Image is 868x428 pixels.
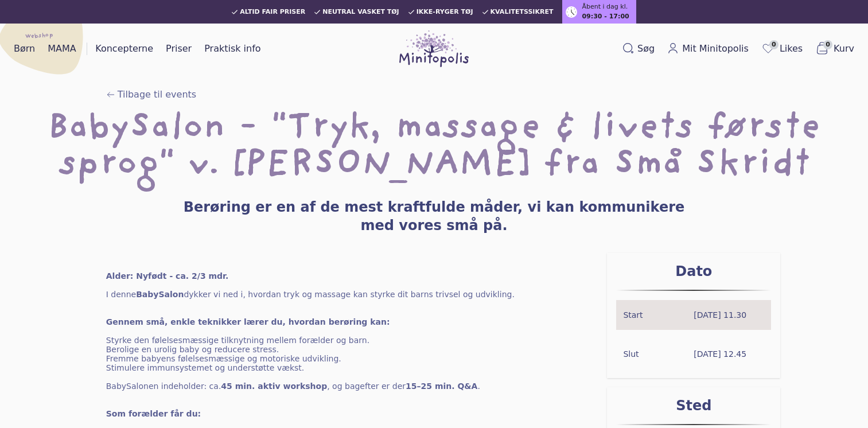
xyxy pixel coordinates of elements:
[18,111,850,184] h1: BabySalon - "Tryk, massage & livets første sprog" v. [PERSON_NAME] fra Små Skridt
[106,409,201,418] strong: Som forælder får du:
[200,40,265,58] a: Praktisk info
[823,40,832,49] span: 0
[240,9,305,15] span: Altid fair priser
[106,363,589,372] p: Stimulere immunsystemet og understøtte vækst.
[769,40,779,49] span: 0
[106,354,589,363] p: Fremme babyens følelsesmæssige og motoriske udvikling.
[834,42,854,56] span: Kurv
[221,382,327,391] strong: 45 min. aktiv workshop
[618,40,659,58] button: Søg
[637,42,655,56] span: Søg
[106,290,589,299] p: I denne dykker vi ned i, hvordan tryk og massage kan styrke dit barns trivsel og udvikling.
[406,382,477,391] strong: 15–25 min. Q&A
[491,9,554,15] span: Kvalitetssikret
[616,262,771,281] h3: Dato
[694,348,764,360] span: [DATE] 12.45
[623,348,694,360] span: Slut
[106,271,229,281] strong: Alder: Nyfødt - ca. 2/3 mdr.
[582,12,629,22] span: 09:30 - 17:00
[682,42,749,56] span: Mit Minitopolis
[780,42,803,56] span: Likes
[106,336,589,345] p: Styrke den følelsesmæssige tilknytning mellem forælder og barn.
[9,40,40,58] a: Børn
[136,290,184,299] strong: BabySalon
[106,317,390,326] strong: Gennem små, enkle teknikker lærer du, hvordan berøring kan:
[417,9,473,15] span: Ikke-ryger tøj
[399,30,469,67] img: Minitopolis logo
[161,40,196,58] a: Priser
[811,39,859,59] button: 0Kurv
[106,88,196,102] a: Tilbage til events
[694,309,764,321] span: [DATE] 11.30
[177,198,691,235] h3: Berøring er en af de mest kraftfulde måder, vi kan kommunikere med vores små på.
[616,396,771,415] h3: Sted
[43,40,81,58] a: MAMA
[106,345,589,354] p: Berolige en urolig baby og reducere stress.
[582,2,628,12] span: Åbent i dag kl.
[757,39,807,59] a: 0Likes
[91,40,158,58] a: Koncepterne
[106,382,589,391] p: BabySalonen indeholder: ca. , og bagefter er der .
[623,309,694,321] span: Start
[118,88,196,102] span: Tilbage til events
[322,9,399,15] span: Neutral vasket tøj
[663,40,753,58] a: Mit Minitopolis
